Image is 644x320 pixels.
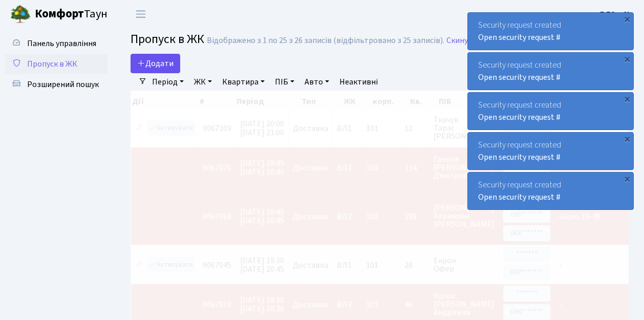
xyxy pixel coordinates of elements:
div: Security request created [468,53,633,90]
a: Авто [300,73,333,91]
a: Open security request # [478,112,561,123]
div: Security request created [468,93,633,130]
b: Комфорт [35,6,84,22]
div: × [622,134,632,144]
a: ЖК [190,73,216,91]
span: Додати [137,58,174,69]
div: × [622,174,632,184]
a: ВЛ2 -. К. [600,8,632,20]
a: Додати [131,54,180,73]
a: ПІБ [271,73,298,91]
a: Квартира [218,73,269,91]
span: Пропуск в ЖК [27,58,77,70]
a: Скинути [446,36,477,46]
a: Open security request # [478,152,561,163]
a: Open security request # [478,191,561,203]
a: Період [148,73,188,91]
span: Розширений пошук [27,79,99,90]
a: Розширений пошук [5,74,108,95]
span: Пропуск в ЖК [131,30,204,48]
b: ВЛ2 -. К. [600,9,632,20]
div: Security request created [468,13,633,50]
img: logo.png [10,4,31,25]
a: Open security request # [478,72,561,83]
div: × [622,54,632,64]
span: Панель управління [27,38,96,49]
a: Неактивні [335,73,382,91]
div: Відображено з 1 по 25 з 26 записів (відфільтровано з 25 записів). [207,36,444,46]
div: Security request created [468,173,633,209]
div: × [622,14,632,24]
div: Security request created [468,133,633,169]
button: Переключити навігацію [128,6,154,23]
div: × [622,94,632,104]
a: Пропуск в ЖК [5,54,108,74]
a: Панель управління [5,33,108,54]
a: Open security request # [478,32,561,43]
span: Таун [35,6,108,23]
